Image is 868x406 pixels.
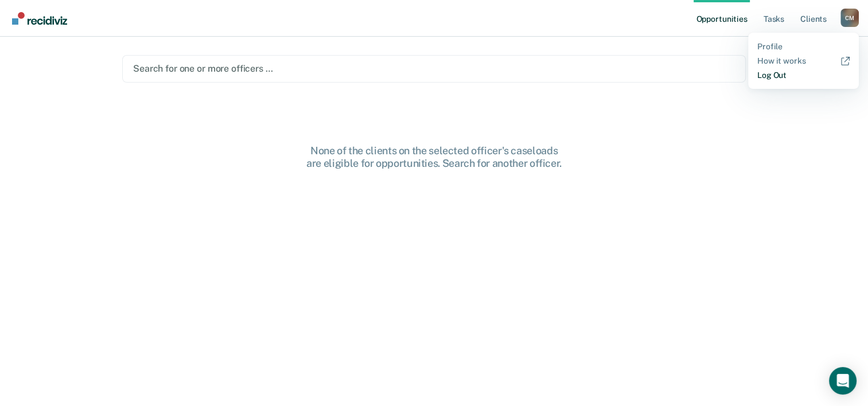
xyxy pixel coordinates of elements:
[12,12,67,25] img: Recidiviz
[251,145,618,169] div: None of the clients on the selected officer's caseloads are eligible for opportunities. Search fo...
[840,9,859,27] div: C M
[757,42,850,52] a: Profile
[840,9,859,27] button: Profile dropdown button
[829,367,857,395] div: Open Intercom Messenger
[757,56,850,66] a: How it works
[757,71,850,80] a: Log Out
